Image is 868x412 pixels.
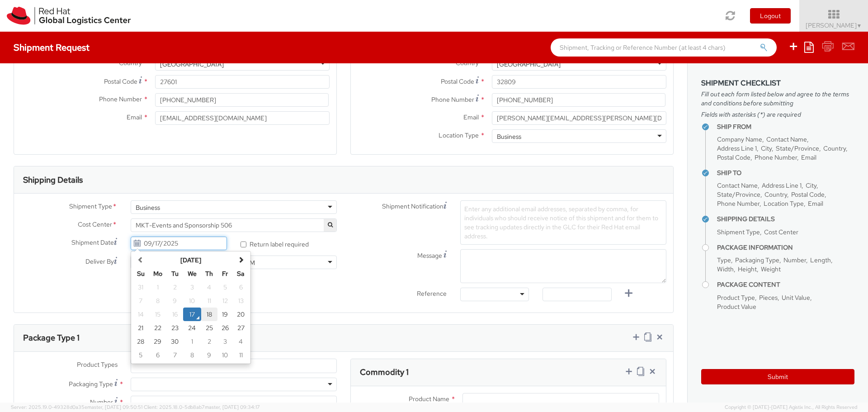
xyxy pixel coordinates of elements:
[776,144,819,152] span: State/Province
[761,265,781,273] span: Weight
[441,77,474,85] span: Postal Code
[201,308,217,321] td: 18
[149,308,167,321] td: 15
[701,369,854,384] button: Submit
[167,335,183,348] td: 30
[233,308,249,321] td: 20
[149,267,167,280] th: Mo
[717,228,760,236] span: Shipment Type
[233,294,249,308] td: 13
[382,202,443,211] span: Shipment Notification
[217,308,233,321] td: 19
[717,123,854,130] h4: Ship From
[217,280,233,294] td: 5
[183,321,201,335] td: 24
[201,294,217,308] td: 11
[104,77,137,85] span: Postal Code
[144,404,260,410] span: Client: 2025.18.0-5db8ab7
[201,280,217,294] td: 4
[167,308,183,321] td: 16
[417,289,447,298] span: Reference
[791,190,825,199] span: Postal Code
[233,280,249,294] td: 6
[717,216,854,223] h4: Shipping Details
[133,267,149,280] th: Su
[801,153,816,161] span: Email
[14,43,90,52] h4: Shipment Request
[764,228,798,236] span: Cost Center
[717,190,760,199] span: State/Province
[71,238,114,247] span: Shipment Date
[149,280,167,294] td: 1
[725,404,857,411] span: Copyright © [DATE]-[DATE] Agistix Inc., All Rights Reserved
[464,205,658,240] span: Enter any additional email addresses, separated by comma, for individuals who should receive noti...
[738,265,757,273] span: Height
[409,395,449,403] span: Product Name
[233,321,249,335] td: 27
[217,267,233,280] th: Fr
[782,294,810,302] span: Unit Value
[183,294,201,308] td: 10
[783,256,806,264] span: Number
[23,175,83,185] h3: Shipping Details
[238,256,244,263] span: Next Month
[551,38,777,57] input: Shipment, Tracking or Reference Number (at least 4 chars)
[133,308,149,321] td: 14
[131,218,337,232] span: MKT-Events and Sponsorship 506
[717,265,734,273] span: Width
[167,348,183,362] td: 7
[701,90,854,108] span: Fill out each form listed below and agree to the terms and conditions before submitting
[764,199,804,208] span: Location Type
[717,281,854,288] h4: Package Content
[127,113,142,121] span: Email
[755,153,797,161] span: Phone Number
[717,256,731,264] span: Type
[149,348,167,362] td: 6
[701,110,854,119] span: Fields with asterisks (*) are required
[201,348,217,362] td: 9
[463,113,479,121] span: Email
[77,360,118,369] span: Product Types
[11,404,142,410] span: Server: 2025.19.0-49328d0a35e
[149,294,167,308] td: 8
[735,256,779,264] span: Packaging Type
[857,22,862,29] span: ▼
[183,335,201,348] td: 1
[167,294,183,308] td: 9
[90,398,113,406] span: Number
[497,132,521,141] div: Business
[750,8,791,24] button: Logout
[717,170,854,176] h4: Ship To
[149,335,167,348] td: 29
[201,335,217,348] td: 2
[233,267,249,280] th: Sa
[201,321,217,335] td: 25
[439,131,479,139] span: Location Type
[241,238,310,249] label: Return label required
[808,199,823,208] span: Email
[417,251,442,260] span: Message
[85,257,114,266] span: Deliver By
[133,348,149,362] td: 5
[810,256,831,264] span: Length
[183,280,201,294] td: 3
[431,95,474,104] span: Phone Number
[217,348,233,362] td: 10
[766,135,807,143] span: Contact Name
[167,267,183,280] th: Tu
[764,190,787,199] span: Country
[23,333,80,342] h3: Package Type 1
[360,368,409,377] h3: Commodity 1
[759,294,778,302] span: Pieces
[136,221,332,229] span: MKT-Events and Sponsorship 506
[701,79,854,87] h3: Shipment Checklist
[717,144,757,152] span: Address Line 1
[133,321,149,335] td: 21
[717,244,854,251] h4: Package Information
[217,294,233,308] td: 12
[78,220,112,230] span: Cost Center
[137,256,144,263] span: Previous Month
[762,181,802,189] span: Address Line 1
[823,144,846,152] span: Country
[233,348,249,362] td: 11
